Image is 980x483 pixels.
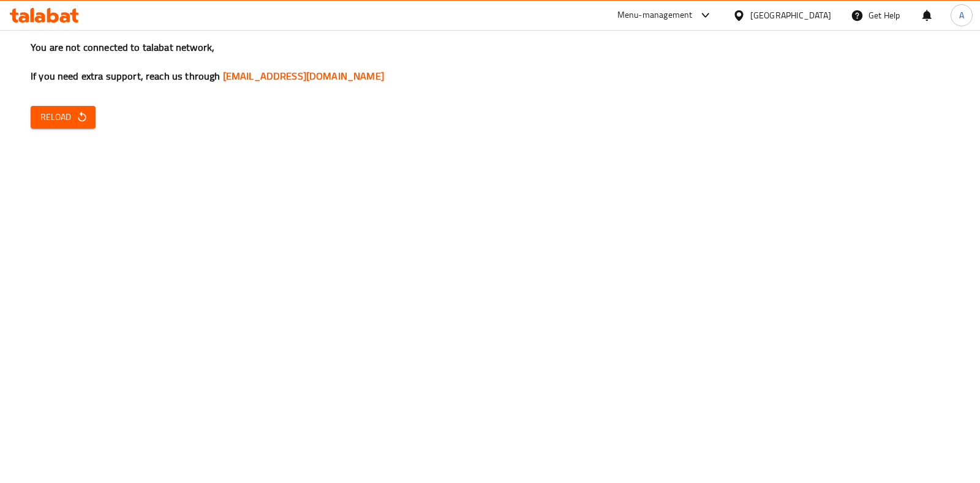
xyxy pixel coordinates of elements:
[750,9,831,22] div: [GEOGRAPHIC_DATA]
[223,67,384,85] a: [EMAIL_ADDRESS][DOMAIN_NAME]
[617,8,693,23] div: Menu-management
[31,40,949,83] h3: You are not connected to talabat network, If you need extra support, reach us through
[31,106,96,129] button: Reload
[959,9,964,22] span: A
[40,110,86,125] span: Reload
